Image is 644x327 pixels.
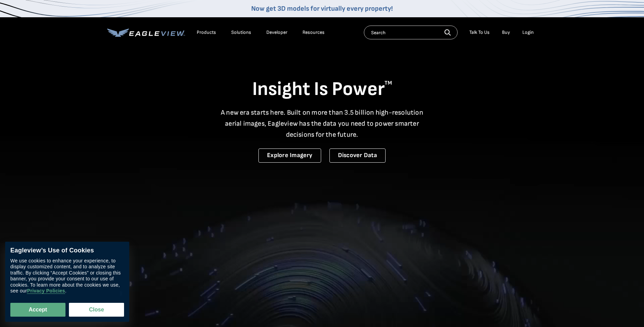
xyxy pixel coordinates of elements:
sup: TM [385,80,392,86]
p: A new era starts here. Built on more than 3.5 billion high-resolution aerial images, Eagleview ha... [217,107,428,140]
div: Solutions [231,29,251,36]
a: Explore Imagery [258,148,321,163]
div: Talk To Us [469,29,490,36]
button: Accept [10,303,65,317]
a: Developer [266,29,287,36]
div: Resources [303,29,325,36]
a: Now get 3D models for virtually every property! [251,4,393,13]
div: We use cookies to enhance your experience, to display customized content, and to analyze site tra... [10,258,124,294]
h1: Insight Is Power [107,77,537,102]
a: Discover Data [329,148,386,163]
div: Products [197,29,216,36]
input: Search [364,26,458,39]
a: Buy [502,29,510,36]
button: Close [69,303,124,317]
a: Privacy Policies [27,288,65,294]
div: Eagleview’s Use of Cookies [10,247,124,254]
div: Login [522,29,534,36]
